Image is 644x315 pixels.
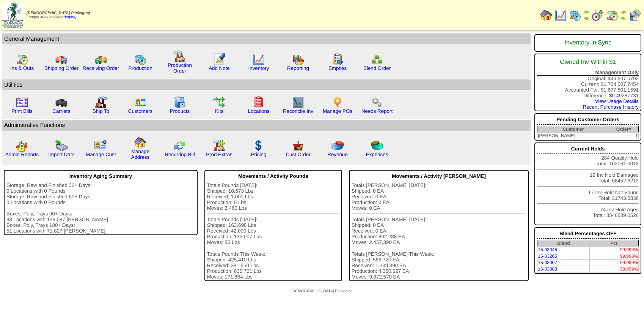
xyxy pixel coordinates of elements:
[538,266,557,272] a: 15-03083
[589,247,638,253] td: 99.999%
[55,53,68,65] img: truck.gif
[287,65,309,71] a: Reporting
[583,15,589,21] img: arrowright.gif
[620,15,627,21] img: arrowright.gif
[213,53,225,65] img: orders.gif
[537,240,590,247] th: Blend
[213,96,225,108] img: workflow.gif
[16,96,28,108] img: invoice2.gif
[174,96,186,108] img: cabinet.gif
[609,133,639,139] td: 1
[323,108,352,114] a: Manage POs
[2,2,23,28] img: zoroco-logo-small.webp
[2,79,531,90] td: Utilities
[537,115,639,125] div: Pending Customer Orders
[55,139,68,152] img: import.gif
[609,126,639,133] th: Order#
[11,108,33,114] a: Print Bills
[207,182,339,280] div: Totals Pounds [DATE]: Shipped: 10,673 Lbs Received: 1,000 Lbs Production: 0 Lbs Moves: 2,460 Lbs ...
[16,53,28,65] img: calendarinout.gif
[6,171,195,181] div: Inventory Aging Summary
[5,152,39,157] a: Admin Reports
[534,142,641,225] div: 284 Quality Hold Total: 162061.0018 19 Inv Hold Damaged Total: 68452.6212 17 Inv Hold Not Found T...
[64,15,77,19] a: (logout)
[206,152,232,157] a: Prod Extras
[327,152,347,157] a: Revenue
[165,152,195,157] a: Recurring Bill
[292,139,304,152] img: cust_order.png
[537,133,609,139] td: [PERSON_NAME]
[371,53,383,65] img: network.png
[27,11,90,19] span: Logged in as Molivera
[86,152,116,157] a: Manage Cust
[134,96,146,108] img: customers.gif
[352,182,526,280] div: Totals [PERSON_NAME] [DATE]: Shipped: 0 EA Received: 0 EA Production: 0 EA Moves: 0 EA Totals [PE...
[331,96,344,108] img: po.png
[174,139,186,152] img: reconcile.gif
[331,139,344,152] img: pie_chart.png
[540,9,552,21] img: home.gif
[537,36,639,50] div: Inventory In Sync
[253,139,265,152] img: dollar.gif
[93,108,109,114] a: Ship To
[595,98,639,104] a: View Usage Details
[371,96,383,108] img: workflow.png
[170,108,190,114] a: Products
[94,139,108,152] img: managecust.png
[168,62,192,74] a: Production Order
[6,182,195,234] div: Storage, Raw and Finished 30+ Days: 0 Locations with 0 Pounds Storage, Raw and Finished 60+ Days:...
[583,104,639,110] a: Recent Purchase History
[134,136,146,149] img: home.gif
[213,139,225,152] img: prodextras.gif
[537,144,639,154] div: Current Holds
[554,9,567,21] img: line_graph.gif
[16,139,28,152] img: graph2.png
[52,108,70,114] a: Carriers
[48,152,75,157] a: Import Data
[589,240,638,247] th: Pct
[537,126,609,133] th: Customer
[538,253,557,259] a: 15-03205
[248,108,269,114] a: Locations
[248,65,269,71] a: Inventory
[131,149,150,160] a: Manage Address
[361,108,393,114] a: Needs Report
[537,70,639,76] div: Management Only
[27,11,90,15] span: [DEMOGRAPHIC_DATA] Packaging
[174,50,186,62] img: factory.gif
[537,55,639,70] div: Owned Inv Within $1
[283,108,313,114] a: Reconcile Inv
[583,9,589,15] img: arrowleft.gif
[371,139,383,152] img: pie_chart2.png
[253,96,265,108] img: locations.gif
[569,9,581,21] img: calendarprod.gif
[2,120,531,131] td: Adminstrative Functions
[620,9,627,15] img: arrowleft.gif
[10,65,34,71] a: Ins & Outs
[209,65,230,71] a: Add Note
[292,96,304,108] img: line_graph2.gif
[629,9,641,21] img: calendarcustomer.gif
[328,65,347,71] a: Empties
[589,253,638,260] td: 99.998%
[253,53,265,65] img: line_graph.gif
[538,260,557,265] a: 15-03007
[537,229,639,239] div: Blend Percentages OFF
[331,53,344,65] img: workorder.gif
[134,53,146,65] img: calendarprod.gif
[606,9,618,21] img: calendarinout.gif
[363,65,391,71] a: Blend Order
[352,171,526,181] div: Movements / Activity [PERSON_NAME]
[95,53,107,65] img: truck2.gif
[291,289,352,293] span: [DEMOGRAPHIC_DATA] Packaging
[538,247,557,252] a: 15-03045
[534,54,641,111] div: Original: $46,507.0792 Current: $1,724,007.7454 Accounted For: $1,677,501.1591 Difference: $0.492...
[592,9,604,21] img: calendarblend.gif
[44,65,79,71] a: Shipping Order
[215,108,223,114] a: Kits
[207,171,339,181] div: Movements / Activity Pounds
[95,96,107,108] img: factory2.gif
[286,152,310,157] a: Cust Order
[366,152,388,157] a: Expenses
[589,266,638,272] td: 99.999%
